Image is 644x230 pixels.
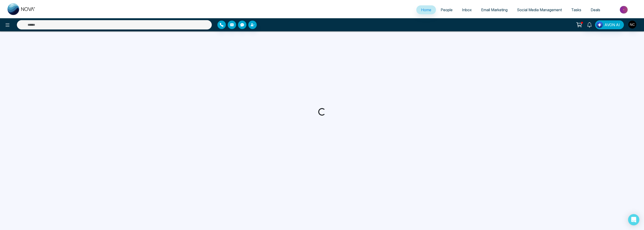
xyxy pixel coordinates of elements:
[7,3,36,15] img: Nova CRM Logo
[586,5,605,14] a: Deals
[604,22,620,28] span: AVON AI
[517,7,562,12] span: Social Media Management
[628,21,636,29] img: User Avatar
[462,7,472,12] span: Inbox
[596,22,603,28] img: Lead Flow
[481,7,508,12] span: Email Marketing
[476,5,512,14] a: Email Marketing
[628,214,639,225] div: Open Intercom Messenger
[595,20,624,29] button: AVON AI
[436,5,457,14] a: People
[421,7,431,12] span: Home
[512,5,567,14] a: Social Media Management
[607,4,641,15] img: Market-place.gif
[441,7,453,12] span: People
[567,5,586,14] a: Tasks
[416,5,436,14] a: Home
[457,5,476,14] a: Inbox
[591,7,600,12] span: Deals
[571,7,581,12] span: Tasks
